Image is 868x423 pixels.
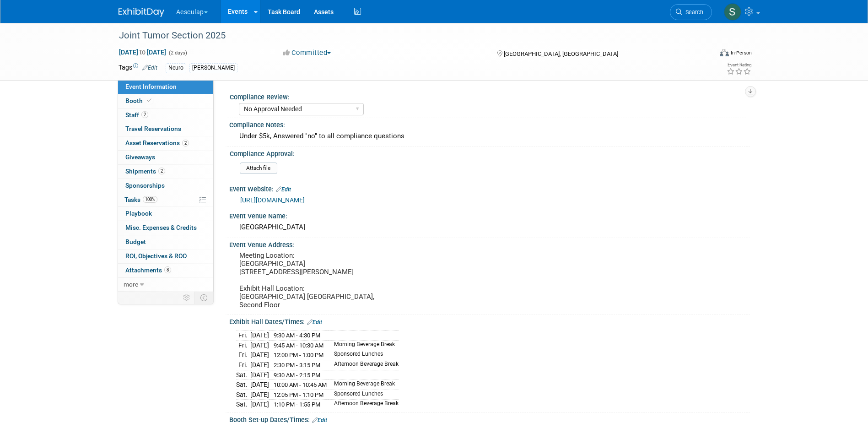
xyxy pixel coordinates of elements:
a: Edit [142,65,157,71]
a: Search [670,4,712,20]
span: Staff [125,111,148,119]
div: Event Venue Address: [229,238,750,249]
a: Booth [118,94,213,108]
a: Edit [276,186,291,193]
div: Neuro [166,63,186,73]
span: 9:45 AM - 10:30 AM [274,342,323,349]
td: [DATE] [250,350,269,360]
span: Shipments [125,168,165,175]
div: Joint Tumor Section 2025 [116,27,698,44]
span: Giveaways [125,153,155,161]
span: 2:30 PM - 3:15 PM [274,362,320,369]
span: Booth [125,97,153,104]
span: Playbook [125,210,152,217]
span: Misc. Expenses & Credits [125,224,197,231]
td: Sat. [236,380,250,390]
td: [DATE] [250,380,269,390]
a: Budget [118,235,213,249]
td: Fri. [236,360,250,370]
div: In-Person [730,49,752,56]
td: Sponsored Lunches [329,350,399,360]
span: Sponsorships [125,182,165,189]
span: 2 [141,111,148,118]
td: Sat. [236,400,250,409]
a: Event Information [118,80,213,94]
td: Afternoon Beverage Break [329,400,399,409]
span: 8 [164,266,171,273]
span: Attachments [125,266,171,274]
div: Event Venue Name: [229,209,750,221]
span: Asset Reservations [125,139,189,146]
td: Afternoon Beverage Break [329,360,399,370]
a: Playbook [118,207,213,221]
img: Sara Hurson [724,3,741,21]
td: Fri. [236,331,250,341]
div: [GEOGRAPHIC_DATA] [236,220,743,234]
div: Exhibit Hall Dates/Times: [229,315,750,327]
span: Search [682,9,703,16]
img: Format-Inperson.png [720,49,729,56]
span: Event Information [125,83,177,90]
a: Attachments8 [118,264,213,277]
td: [DATE] [250,331,269,341]
a: Shipments2 [118,165,213,179]
td: Fri. [236,340,250,350]
span: Tasks [124,196,157,203]
td: [DATE] [250,340,269,350]
td: Morning Beverage Break [329,380,399,390]
td: Sat. [236,370,250,380]
div: Under $5k, Answered "no" to all compliance questions [236,129,743,143]
span: 10:00 AM - 10:45 AM [274,381,327,388]
span: more [124,281,138,288]
pre: Meeting Location: [GEOGRAPHIC_DATA] [STREET_ADDRESS][PERSON_NAME] Exhibit Hall Location: [GEOGRAP... [239,251,436,309]
div: [PERSON_NAME] [189,63,237,73]
span: 9:30 AM - 4:30 PM [274,332,320,339]
td: [DATE] [250,390,269,400]
td: Personalize Event Tab Strip [179,292,195,304]
a: [URL][DOMAIN_NAME] [240,196,305,204]
a: Travel Reservations [118,122,213,136]
span: 2 [182,140,189,146]
td: Morning Beverage Break [329,340,399,350]
a: ROI, Objectives & ROO [118,249,213,263]
span: 100% [143,196,157,203]
a: Giveaways [118,151,213,164]
a: more [118,278,213,292]
td: Sat. [236,390,250,400]
span: [GEOGRAPHIC_DATA], [GEOGRAPHIC_DATA] [504,50,618,57]
a: Staff2 [118,108,213,122]
a: Sponsorships [118,179,213,193]
td: Tags [119,63,157,73]
span: Travel Reservations [125,125,181,132]
div: Event Rating [727,63,751,67]
span: 2 [158,168,165,174]
a: Asset Reservations2 [118,136,213,150]
span: 12:00 PM - 1:00 PM [274,352,323,358]
span: 1:10 PM - 1:55 PM [274,401,320,408]
div: Event Website: [229,182,750,194]
a: Misc. Expenses & Credits [118,221,213,235]
i: Booth reservation complete [147,98,151,103]
div: Compliance Review: [230,90,746,102]
span: to [138,49,147,56]
div: Compliance Approval: [230,147,746,158]
button: Committed [280,48,334,58]
div: Compliance Notes: [229,118,750,130]
td: Sponsored Lunches [329,390,399,400]
td: [DATE] [250,400,269,409]
td: Fri. [236,350,250,360]
td: [DATE] [250,360,269,370]
span: ROI, Objectives & ROO [125,252,187,260]
span: 12:05 PM - 1:10 PM [274,391,323,398]
a: Tasks100% [118,193,213,207]
span: [DATE] [DATE] [119,48,167,56]
span: (2 days) [168,50,187,56]
div: Event Format [658,48,752,61]
span: Budget [125,238,146,245]
img: ExhibitDay [119,8,164,17]
span: 9:30 AM - 2:15 PM [274,372,320,379]
td: [DATE] [250,370,269,380]
td: Toggle Event Tabs [194,292,213,304]
a: Edit [307,319,322,325]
